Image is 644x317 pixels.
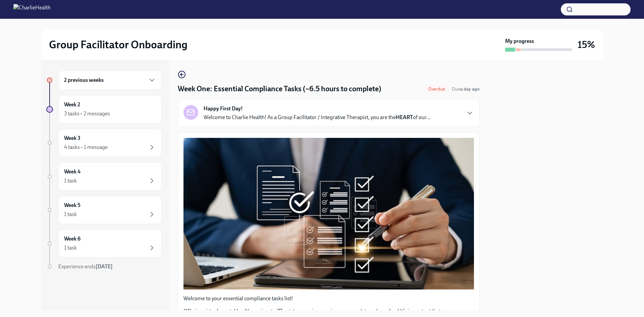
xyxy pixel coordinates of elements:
[64,202,80,209] h6: Week 5
[64,177,77,184] div: 1 task
[46,196,162,224] a: Week 51 task
[178,84,381,94] h4: Week One: Essential Compliance Tasks (~6.5 hours to complete)
[64,144,108,151] div: 4 tasks • 1 message
[64,110,110,117] div: 3 tasks • 2 messages
[452,86,480,92] span: Due
[424,87,449,92] span: Overdue
[204,114,430,121] p: Welcome to Charlie Health! As a Group Facilitator / Integrative Therapist, you are the of our...
[452,86,480,92] span: August 25th, 2025 10:00
[578,39,595,51] h3: 15%
[64,135,80,142] h6: Week 3
[64,101,80,108] h6: Week 2
[183,295,474,302] p: Welcome to your essential compliance tasks list!
[49,38,187,51] h2: Group Facilitator Onboarding
[96,263,113,270] strong: [DATE]
[460,86,480,92] strong: a day ago
[46,162,162,191] a: Week 41 task
[46,95,162,123] a: Week 23 tasks • 2 messages
[58,263,113,270] span: Experience ends
[64,76,104,84] h6: 2 previous weeks
[64,235,80,243] h6: Week 6
[396,114,413,120] strong: HEART
[58,70,162,90] div: 2 previous weeks
[505,38,534,45] strong: My progress
[183,138,474,289] button: Zoom image
[13,4,51,15] img: CharlieHealth
[64,244,77,252] div: 1 task
[204,105,243,112] strong: Happy First Day!
[46,229,162,258] a: Week 61 task
[64,168,80,175] h6: Week 4
[46,129,162,157] a: Week 34 tasks • 1 message
[64,211,77,218] div: 1 task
